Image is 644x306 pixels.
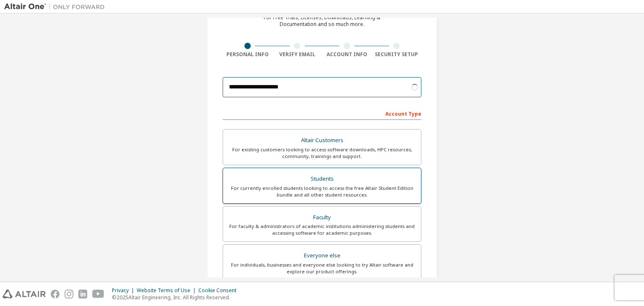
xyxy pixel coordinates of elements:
[273,51,322,58] div: Verify Email
[228,185,416,198] div: For currently enrolled students looking to access the free Altair Student Edition bundle and all ...
[223,51,273,58] div: Personal Info
[3,290,46,298] img: altair_logo.svg
[228,135,416,146] div: Altair Customers
[228,223,416,236] div: For faculty & administrators of academic institutions administering students and accessing softwa...
[92,290,104,298] img: youtube.svg
[78,290,87,298] img: linkedin.svg
[228,173,416,185] div: Students
[228,212,416,223] div: Faculty
[223,106,421,120] div: Account Type
[228,146,416,160] div: For existing customers looking to access software downloads, HPC resources, community, trainings ...
[322,51,372,58] div: Account Info
[372,51,422,58] div: Security Setup
[228,262,416,275] div: For individuals, businesses and everyone else looking to try Altair software and explore our prod...
[198,287,241,294] div: Cookie Consent
[228,250,416,262] div: Everyone else
[112,287,137,294] div: Privacy
[4,3,109,11] img: Altair One
[112,294,241,301] p: © 2025 Altair Engineering, Inc. All Rights Reserved.
[51,290,60,298] img: facebook.svg
[65,290,73,298] img: instagram.svg
[264,14,380,28] div: For Free Trials, Licenses, Downloads, Learning & Documentation and so much more.
[137,287,198,294] div: Website Terms of Use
